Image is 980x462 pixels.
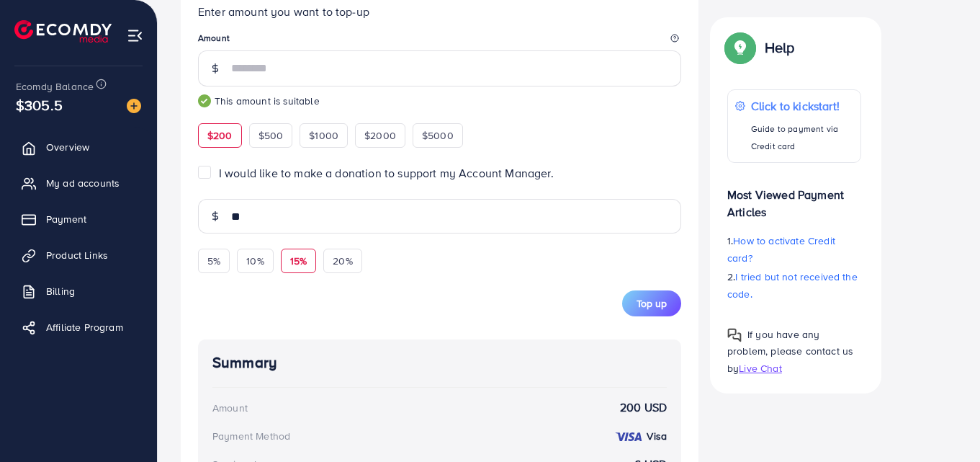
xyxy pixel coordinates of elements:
[739,360,781,375] span: Live Chat
[727,174,861,221] p: Most Viewed Payment Articles
[219,165,554,181] span: I would like to make a donation to support my Account Manager.
[198,32,681,50] legend: Amount
[765,39,795,56] p: Help
[46,248,108,262] span: Product Links
[259,128,284,143] span: $500
[751,97,853,115] p: Click to kickstart!
[647,429,667,443] strong: Visa
[333,254,352,268] span: 20%
[727,327,853,375] span: If you have any problem, please contact us by
[11,277,146,306] a: Billing
[46,284,75,298] span: Billing
[207,128,233,143] span: $200
[614,431,643,443] img: credit
[290,254,307,268] span: 15%
[212,401,248,415] div: Amount
[11,133,146,161] a: Overview
[46,140,89,154] span: Overview
[198,3,681,20] p: Enter amount you want to top-up
[11,241,146,270] a: Product Links
[364,128,396,143] span: $2000
[727,35,753,61] img: Popup guide
[11,205,146,234] a: Payment
[46,320,123,334] span: Affiliate Program
[16,79,94,94] span: Ecomdy Balance
[727,268,861,303] p: 2.
[422,128,454,143] span: $5000
[198,94,211,107] img: guide
[14,20,112,43] img: logo
[727,232,861,267] p: 1.
[127,99,141,113] img: image
[127,27,143,44] img: menu
[919,397,969,451] iframe: Chat
[212,429,290,443] div: Payment Method
[46,176,120,190] span: My ad accounts
[198,94,681,108] small: This amount is suitable
[751,120,853,155] p: Guide to payment via Credit card
[637,296,667,311] span: Top up
[16,94,63,115] span: $305.5
[620,399,667,416] strong: 200 USD
[212,354,667,372] h4: Summary
[246,254,264,268] span: 10%
[727,270,858,301] span: I tried but not received the code.
[727,234,835,265] span: How to activate Credit card?
[46,212,86,226] span: Payment
[11,313,146,342] a: Affiliate Program
[207,254,220,268] span: 5%
[309,128,338,143] span: $1000
[11,169,146,197] a: My ad accounts
[727,328,742,342] img: Popup guide
[622,290,681,316] button: Top up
